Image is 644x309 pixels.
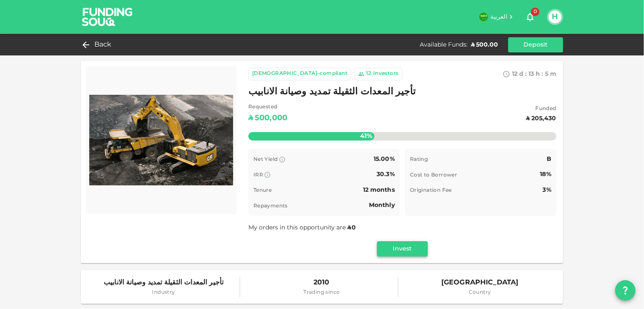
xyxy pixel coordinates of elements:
span: Cost to Borrower [410,173,457,178]
span: Net Yield [253,157,278,162]
span: 18% [540,171,551,177]
div: [DEMOGRAPHIC_DATA]-compliant [252,70,347,78]
span: 0 [531,8,539,16]
span: 0 [352,225,356,231]
img: Marketplace Logo [89,69,233,211]
span: 3% [543,187,551,193]
button: Deposit [508,37,563,52]
span: Back [94,39,112,51]
span: تأجير المعدات الثقيلة تمديد وصيانة الانابيب [248,84,416,100]
button: 0 [522,8,539,25]
div: 12 [366,70,372,78]
span: Requested [248,103,287,112]
span: [GEOGRAPHIC_DATA] [441,277,519,289]
span: d : [519,71,527,77]
span: 13 [528,71,534,77]
span: Monthly [369,202,395,208]
div: Investors [373,70,399,78]
span: العربية [490,14,507,20]
img: flag-sa.b9a346574cdc8950dd34b50780441f57.svg [479,13,488,21]
span: 2010 [303,277,339,289]
span: IRR [253,173,263,178]
span: Repayments [253,204,288,209]
span: Origination Fee [410,188,452,193]
span: Rating [410,157,428,162]
span: m [550,71,556,77]
span: Funded [526,105,556,113]
span: 15.00% [374,156,395,162]
span: Country [441,289,519,297]
span: 12 months [363,187,395,193]
div: ʢ 500.00 [471,41,498,49]
span: Tenure [253,188,272,193]
button: Invest [377,241,428,257]
span: ʢ [347,225,351,231]
span: Industry [104,289,223,297]
button: H [549,11,561,23]
span: 30.3% [377,171,395,177]
span: 12 [512,71,517,77]
div: Available Funds : [420,41,468,49]
span: B [547,156,551,162]
span: Trading since [303,289,339,297]
span: 5 [545,71,548,77]
button: question [615,280,636,301]
span: h : [536,71,543,77]
span: تأجير المعدات الثقيلة تمديد وصيانة الانابيب [104,277,223,289]
span: My orders in this opportunity are [248,225,357,231]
